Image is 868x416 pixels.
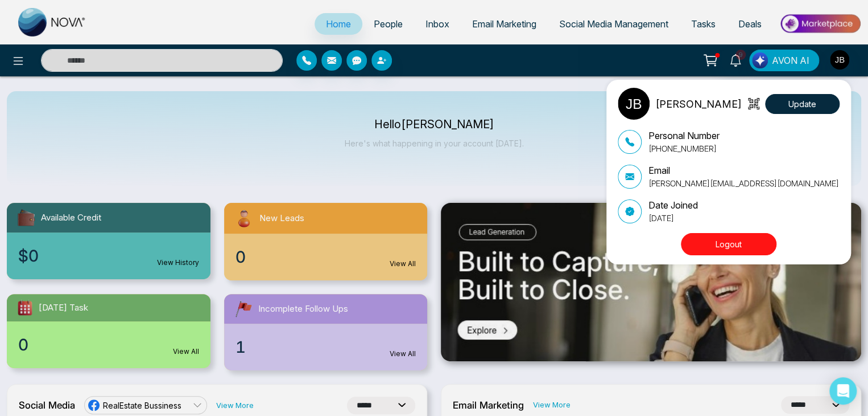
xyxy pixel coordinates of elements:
div: Open Intercom Messenger [829,377,857,405]
p: [PERSON_NAME] [655,96,742,112]
p: Email [648,164,839,177]
button: Logout [681,233,776,255]
button: Update [765,94,840,114]
p: Date Joined [648,198,698,212]
p: [PERSON_NAME][EMAIL_ADDRESS][DOMAIN_NAME] [648,177,839,189]
p: [PHONE_NUMBER] [648,142,720,154]
p: Personal Number [648,129,720,142]
p: [DATE] [648,212,698,224]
